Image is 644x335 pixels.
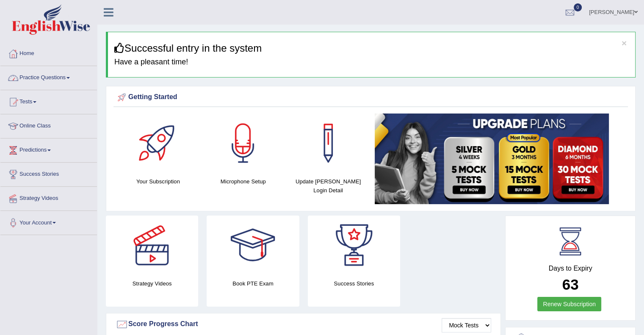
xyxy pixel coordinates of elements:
h4: Success Stories [308,279,400,288]
a: Success Stories [0,163,97,184]
div: Getting Started [116,91,626,104]
h3: Successful entry in the system [114,43,629,54]
a: Renew Subscription [537,297,601,311]
button: × [622,39,627,47]
h4: Your Subscription [120,177,196,186]
a: Tests [0,90,97,111]
h4: Strategy Videos [106,279,198,288]
h4: Update [PERSON_NAME] Login Detail [290,177,367,195]
b: 63 [562,276,579,293]
a: Home [0,42,97,63]
span: 0 [574,3,582,11]
h4: Days to Expiry [515,265,626,272]
a: Your Account [0,211,97,232]
a: Practice Questions [0,66,97,87]
a: Online Class [0,114,97,136]
h4: Have a pleasant time! [114,58,629,66]
img: small5.jpg [375,114,609,204]
a: Strategy Videos [0,187,97,208]
a: Predictions [0,138,97,160]
h4: Microphone Setup [205,177,282,186]
h4: Book PTE Exam [207,279,299,288]
div: Score Progress Chart [116,318,491,331]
